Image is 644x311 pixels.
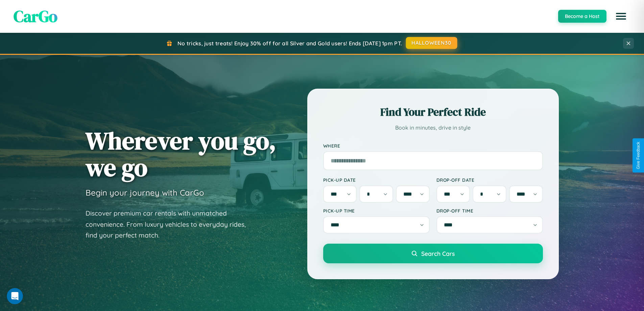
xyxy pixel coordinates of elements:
[14,5,57,27] span: CarGo
[323,177,430,183] label: Pick-up Date
[323,123,543,133] p: Book in minutes, drive in style
[323,208,430,214] label: Pick-up Time
[323,244,543,263] button: Search Cars
[406,37,457,49] button: HALLOWEEN30
[86,187,204,198] h3: Begin your journey with CarGo
[436,177,543,183] label: Drop-off Date
[612,7,630,26] button: Open menu
[436,208,543,214] label: Drop-off Time
[421,250,455,257] span: Search Cars
[7,288,23,304] iframe: Intercom live chat
[86,127,276,181] h1: Wherever you go, we go
[86,208,255,241] p: Discover premium car rentals with unmatched convenience. From luxury vehicles to everyday rides, ...
[323,143,543,149] label: Where
[558,10,606,23] button: Become a Host
[323,105,543,119] h2: Find Your Perfect Ride
[177,40,402,47] span: No tricks, just treats! Enjoy 30% off for all Silver and Gold users! Ends [DATE] 1pm PT.
[636,142,641,169] div: Give Feedback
